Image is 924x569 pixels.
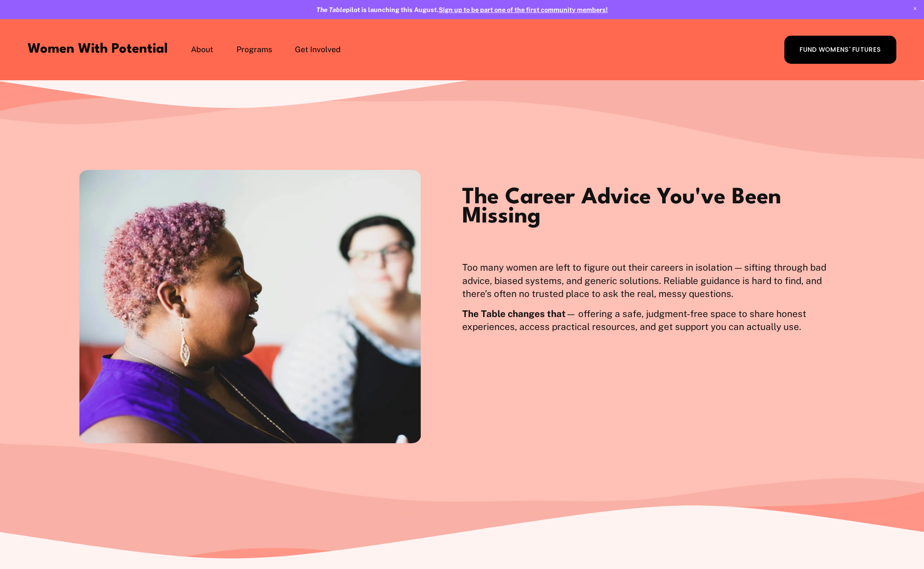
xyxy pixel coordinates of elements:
[462,308,566,319] strong: The Table changes that
[462,307,851,333] p: — offering a safe, judgment-free space to share honest experiences, access practical resources, a...
[191,44,213,56] a: folder dropdown
[316,6,346,13] em: The Table
[28,43,168,56] a: Women With Potential
[295,44,341,55] span: Get Involved
[439,6,608,13] a: Sign up to be part one of the first community members!
[295,44,341,56] a: folder dropdown
[191,44,213,55] span: About
[784,36,896,64] a: FUND WOMENS' FUTURES
[462,187,787,228] strong: The Career Advice You've Been Missing
[316,6,439,13] strong: pilot is launching this August.
[236,44,272,55] span: Programs
[236,44,272,56] a: folder dropdown
[462,261,851,300] p: Too many women are left to figure out their careers in isolation — sifting through bad advice, bi...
